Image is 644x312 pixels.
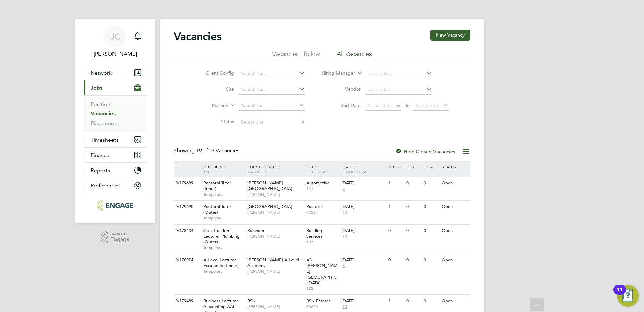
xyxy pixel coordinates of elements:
[387,201,404,213] div: 1
[365,69,432,78] input: Search for...
[405,225,422,237] div: 0
[247,304,303,309] span: [PERSON_NAME]
[440,225,469,237] div: Open
[405,201,422,213] div: 0
[84,50,147,58] span: James Carey
[195,86,234,92] label: Site
[91,167,110,174] span: Reports
[306,169,329,174] span: Site Group
[422,295,440,307] div: 0
[422,161,440,173] div: Conf
[110,237,129,242] span: Engage
[174,147,241,154] div: Showing
[341,204,385,210] div: [DATE]
[247,210,303,215] span: [PERSON_NAME]
[387,177,404,189] div: 1
[247,192,303,197] span: [PERSON_NAME]
[97,200,133,211] img: educationmattersgroup-logo-retina.png
[387,254,404,266] div: 0
[306,186,338,191] span: 141
[203,269,244,274] span: Temporary
[247,269,303,274] span: [PERSON_NAME]
[322,86,361,92] label: Vendor
[341,257,385,263] div: [DATE]
[196,147,208,154] span: 19 of
[306,180,330,186] span: Automotive
[247,169,267,174] span: Manager
[175,295,198,307] div: V179489
[440,177,469,189] div: Open
[341,210,348,215] span: 10
[247,204,292,209] span: [GEOGRAPHIC_DATA]
[174,30,221,43] h2: Vacancies
[340,161,387,178] div: Start /
[422,177,440,189] div: 0
[110,32,120,41] span: JC
[341,234,348,239] span: 14
[306,298,331,304] span: BSix Estates
[341,263,346,269] span: 8
[198,161,246,177] div: Position /
[175,177,198,189] div: V179689
[175,225,198,237] div: V178434
[368,103,392,109] span: Select date
[387,295,404,307] div: 1
[306,239,338,245] span: 107
[405,177,422,189] div: 0
[84,200,147,211] a: Go to home page
[239,118,305,127] input: Select one
[247,228,264,233] span: Rainham
[91,70,112,76] span: Network
[440,254,469,266] div: Open
[337,50,372,62] li: All Vacancies
[440,295,469,307] div: Open
[84,95,147,132] div: Jobs
[247,180,292,191] span: [PERSON_NAME][GEOGRAPHIC_DATA]
[239,85,305,95] input: Search for...
[203,180,231,191] span: Pastoral Tutor (Inner)
[91,120,119,126] a: Placements
[84,65,147,80] button: Network
[306,257,338,286] span: AS - [PERSON_NAME][GEOGRAPHIC_DATA]
[247,234,303,239] span: [PERSON_NAME]
[341,180,385,186] div: [DATE]
[203,204,231,215] span: Pastoral Tutor (Outer)
[175,254,198,266] div: V178974
[247,257,299,268] span: [PERSON_NAME] A Level Academy
[422,225,440,237] div: 0
[440,161,469,173] div: Status
[422,254,440,266] div: 0
[91,85,102,91] span: Jobs
[203,257,239,268] span: A Level Lecturer Economics (Inner)
[395,148,455,155] label: Hide Closed Vacancies
[415,103,440,109] span: Select date
[203,192,244,197] span: Temporary
[341,298,385,304] div: [DATE]
[617,290,623,298] div: 11
[91,110,116,117] a: Vacancies
[203,169,213,174] span: Type
[306,204,323,209] span: Pastoral
[110,231,129,237] span: Powered by
[617,285,639,307] button: Open Resource Center, 11 new notifications
[203,245,244,250] span: Temporary
[196,147,239,154] span: 19 Vacancies
[101,231,130,244] a: Powered byEngage
[387,225,404,237] div: 0
[91,101,113,107] a: Positions
[190,102,228,109] label: Position
[365,85,432,95] input: Search for...
[306,228,322,239] span: Building Services
[203,228,240,245] span: Construction Lecturer Plumbing (Outer)
[75,19,155,223] nav: Main navigation
[84,132,147,147] button: Timesheets
[239,101,305,111] input: Search for...
[84,148,147,162] button: Finance
[405,295,422,307] div: 0
[341,186,346,192] span: 7
[403,101,412,110] span: To
[387,161,404,173] div: Reqd
[272,50,320,62] li: Vacancies I follow
[316,70,355,77] label: Hiring Manager
[341,228,385,234] div: [DATE]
